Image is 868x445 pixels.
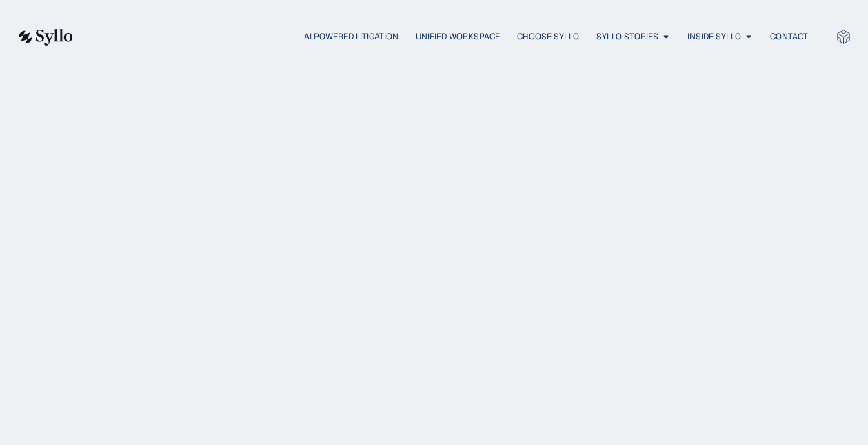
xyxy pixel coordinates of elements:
[101,30,808,43] div: Menu Toggle
[687,30,741,43] a: Inside Syllo
[416,30,500,43] a: Unified Workspace
[596,30,658,43] a: Syllo Stories
[17,29,73,46] img: syllo
[517,30,579,43] a: Choose Syllo
[770,30,808,43] a: Contact
[304,30,398,43] a: AI Powered Litigation
[101,30,808,43] nav: Menu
